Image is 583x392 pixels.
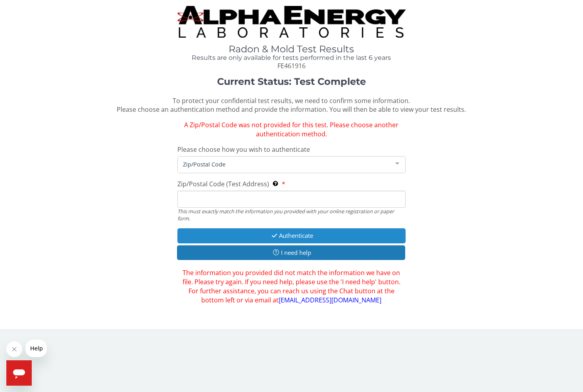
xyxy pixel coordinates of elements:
iframe: Close message [6,341,22,357]
span: Zip/Postal Code [181,160,390,168]
span: A Zip/Postal Code was not provided for this test. Please choose another authentication method. [184,120,398,138]
iframe: Button to launch messaging window [6,360,32,386]
button: Authenticate [177,228,406,243]
a: [EMAIL_ADDRESS][DOMAIN_NAME] [279,296,381,304]
iframe: Message from company [25,340,47,357]
span: Zip/Postal Code (Test Address) [177,180,269,188]
span: FE461916 [277,61,306,70]
img: TightCrop.jpg [177,6,406,38]
h1: Radon & Mold Test Results [177,44,406,54]
h4: Results are only available for tests performed in the last 6 years [177,54,406,61]
span: To protect your confidential test results, we need to confirm some information. Please choose an ... [117,96,466,114]
button: I need help [177,245,406,260]
span: The information you provided did not match the information we have on file. Please try again. If ... [177,268,406,304]
div: This must exactly match the information you provided with your online registration or paper form. [177,208,406,222]
strong: Current Status: Test Complete [217,76,366,87]
span: Please choose how you wish to authenticate [177,145,310,154]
